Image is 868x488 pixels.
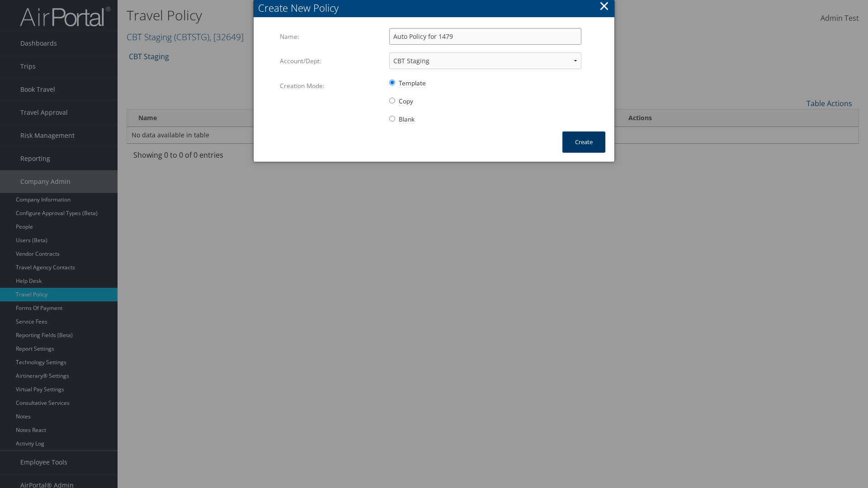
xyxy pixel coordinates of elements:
[280,77,382,94] label: Creation Mode:
[258,1,614,15] div: Create New Policy
[399,79,426,88] span: Template
[399,115,415,124] span: Blank
[399,97,413,106] span: Copy
[562,131,605,153] button: Create
[280,28,382,45] label: Name:
[280,52,382,70] label: Account/Dept:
